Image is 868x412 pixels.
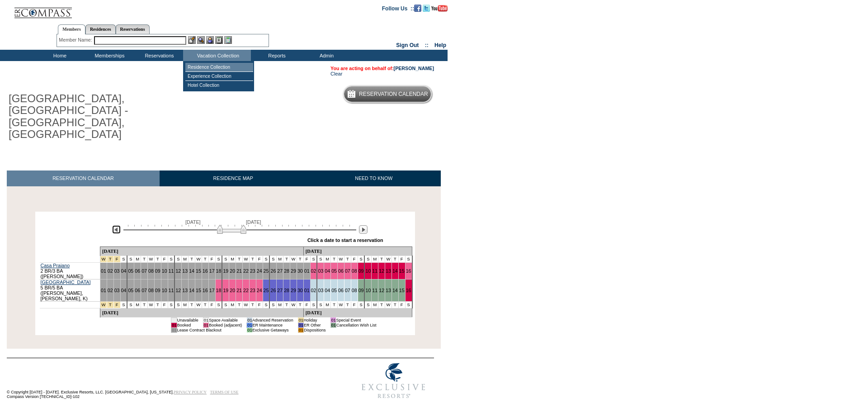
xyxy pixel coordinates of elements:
td: M [277,256,283,262]
td: © Copyright [DATE] - [DATE]. Exclusive Resorts, LLC. [GEOGRAPHIC_DATA], [US_STATE]. Compass Versi... [7,359,323,403]
td: T [344,256,351,262]
img: Become our fan on Facebook [414,5,421,12]
a: 08 [352,268,357,274]
a: 03 [318,268,323,274]
td: Booked [177,322,198,327]
span: [DATE] [246,219,261,225]
td: S [263,256,269,262]
td: M [182,256,189,262]
a: 11 [169,268,174,274]
h5: Reservation Calendar [359,91,428,97]
td: S [358,301,364,308]
td: W [290,301,297,308]
a: NEED TO KNOW [307,170,441,186]
td: T [283,256,290,262]
a: Residences [85,24,116,34]
img: Exclusive Resorts [353,358,434,403]
td: Special Event [336,317,376,322]
td: 01 [298,322,303,327]
a: 01 [101,288,106,293]
a: 01 [101,268,106,274]
a: 15 [196,268,201,274]
td: S [168,256,175,262]
td: S [120,256,127,262]
td: S [405,256,412,262]
td: 01 [298,317,303,322]
td: T [154,301,161,308]
a: 24 [257,288,262,293]
td: S [269,256,276,262]
a: Follow us on Twitter [423,5,430,10]
a: 13 [182,268,188,274]
td: T [189,301,195,308]
a: 02 [108,268,113,274]
td: F [208,301,215,308]
td: W [290,256,297,262]
a: 15 [196,288,201,293]
a: 11 [169,288,174,293]
td: [DATE] [303,246,412,256]
td: W [195,256,202,262]
td: W [338,256,344,262]
a: 05 [128,268,133,274]
td: Hotel Collection [185,81,253,90]
a: Reservations [116,24,150,34]
td: Vacation Collection [183,50,251,61]
a: 17 [209,288,215,293]
a: 03 [114,288,120,293]
td: 01 [330,322,336,327]
a: 30 [297,268,303,274]
td: M [229,256,236,262]
td: T [141,256,148,262]
td: F [398,256,405,262]
a: 21 [236,268,242,274]
td: ER Maintenance [252,322,293,327]
td: Reservations [133,50,183,61]
a: 04 [325,288,330,293]
td: S [364,301,371,308]
a: 23 [250,288,255,293]
td: S [120,301,127,308]
a: 12 [379,288,384,293]
span: You are acting on behalf of: [330,66,434,71]
a: 18 [216,288,222,293]
td: S [127,256,134,262]
a: 03 [318,288,323,293]
td: S [215,256,222,262]
a: 15 [399,268,405,274]
a: 19 [223,288,228,293]
td: W [147,256,154,262]
td: Space Available [209,317,242,322]
td: 01 [171,327,177,332]
td: M [324,256,331,262]
td: S [269,301,276,308]
td: T [392,256,398,262]
td: F [161,256,168,262]
td: Spring Break Wk 4 2026 - Saturday to Saturday [113,301,120,308]
div: Member Name: [59,36,94,44]
a: 24 [257,268,262,274]
a: 21 [236,288,242,293]
a: 09 [359,288,364,293]
td: 01 [171,317,177,322]
td: T [249,301,256,308]
td: T [141,301,148,308]
a: 08 [148,288,154,293]
a: RESERVATION CALENDAR [7,170,160,186]
a: 13 [386,288,391,293]
a: 10 [162,288,167,293]
a: 13 [386,268,391,274]
td: S [310,301,317,308]
a: 26 [270,288,276,293]
td: F [256,256,263,262]
td: T [249,256,256,262]
td: Memberships [84,50,133,61]
img: b_calculator.gif [224,36,232,44]
td: T [236,301,243,308]
a: 04 [121,268,127,274]
a: 28 [284,288,289,293]
td: Spring Break Wk 4 2026 - Saturday to Saturday [100,256,107,262]
td: Advanced Reservation [252,317,293,322]
a: 01 [304,288,310,293]
td: 01 [298,327,303,332]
